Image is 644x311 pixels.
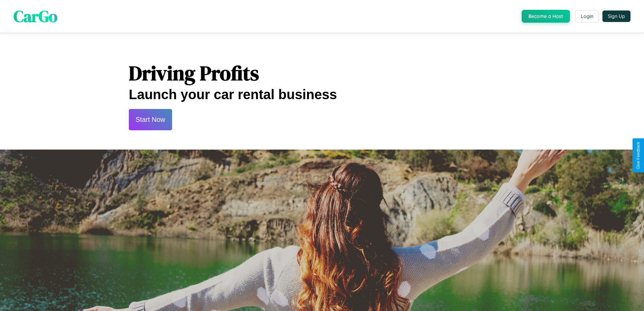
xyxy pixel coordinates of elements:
button: Login [575,10,599,22]
span: CarGo [14,5,57,27]
button: Start Now [129,109,172,130]
h1: Driving Profits [129,59,515,87]
button: Become a Host [522,10,570,23]
h2: Launch your car rental business [129,87,515,102]
div: Give Feedback [636,142,641,169]
button: Sign Up [602,10,630,22]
